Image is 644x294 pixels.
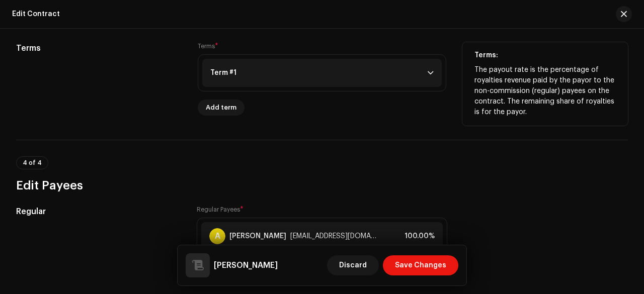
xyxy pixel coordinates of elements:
button: Discard [327,255,379,275]
span: Discard [339,255,367,275]
label: Terms [198,42,446,50]
h5: Regular [16,206,181,218]
div: Term #1 [210,69,236,77]
p-accordion-header: Term #1 [202,59,442,87]
div: 100.00% [405,232,435,240]
h5: Awoko Sheu [214,259,278,271]
span: Save Changes [395,255,446,275]
div: Ganiyuabiola90@gmail.com [290,232,376,240]
button: Add term [198,100,245,116]
h5: Terms [16,42,182,54]
button: Save Changes [383,255,458,275]
p: Terms: [474,50,616,61]
p: The payout rate is the percentage of royalties revenue paid by the payor to the non-commission (r... [474,65,616,118]
div: [PERSON_NAME] [229,232,286,240]
div: A [209,228,225,244]
span: Add term [206,97,236,118]
h3: Edit Payees [16,177,628,193]
label: Regular Payees [197,206,244,214]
